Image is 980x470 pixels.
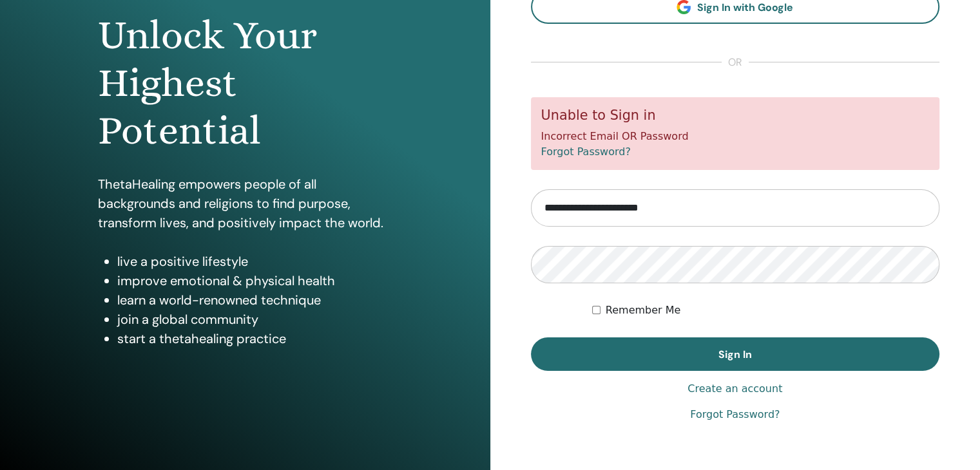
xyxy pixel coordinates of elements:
[718,348,752,361] span: Sign In
[722,55,749,70] span: or
[541,108,930,124] h5: Unable to Sign in
[117,252,392,271] li: live a positive lifestyle
[697,1,793,14] span: Sign In with Google
[531,337,940,371] button: Sign In
[117,310,392,329] li: join a global community
[531,97,940,170] div: Incorrect Email OR Password
[117,290,392,310] li: learn a world-renowned technique
[98,174,392,232] p: ThetaHealing empowers people of all backgrounds and religions to find purpose, transform lives, a...
[606,303,681,318] label: Remember Me
[98,12,392,155] h1: Unlock Your Highest Potential
[117,271,392,290] li: improve emotional & physical health
[541,146,631,158] a: Forgot Password?
[117,329,392,348] li: start a thetahealing practice
[592,303,939,318] div: Keep me authenticated indefinitely or until I manually logout
[690,407,780,422] a: Forgot Password?
[687,381,782,397] a: Create an account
